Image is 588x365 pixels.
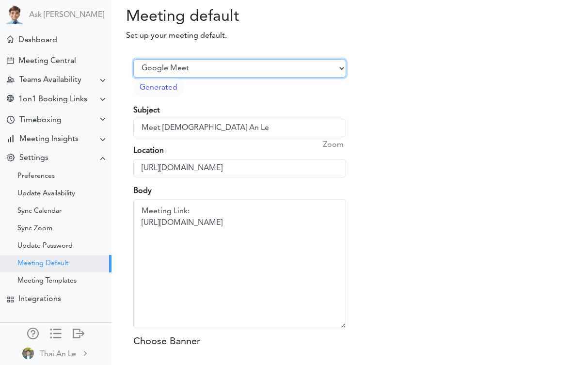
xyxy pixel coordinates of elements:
[111,8,261,26] h2: Meeting default
[73,328,84,337] div: Log out
[17,226,52,231] div: Sync Zoom
[17,191,75,196] div: Update Availability
[40,349,76,360] div: Thai An Le
[111,30,445,42] p: Set up your meeting default.
[7,95,14,104] div: Share Meeting Link
[50,328,62,337] div: Show only icons
[323,139,344,151] span: autofill-zoomurl
[7,116,15,125] div: Time Your Goals
[133,105,160,116] label: Subject
[7,57,14,64] div: Create Meeting
[17,279,77,284] div: Meeting Templates
[1,342,111,364] a: Thai An Le
[22,348,34,359] img: wBLfyGaAXRLqgAAAABJRU5ErkJggg==
[17,209,62,214] div: Sync Calendar
[19,116,62,125] div: Timeboxing
[18,36,57,45] div: Dashboard
[7,36,14,43] div: Meeting Dashboard
[133,79,184,97] button: Generated
[133,145,164,157] label: Location
[133,336,346,348] h5: Choose Banner
[133,199,346,328] textarea: hi :-) join my zoom link here friends: [URL][DOMAIN_NAME][SECURITY_DATA] Meeting ID: 4841571602 P...
[17,244,73,249] div: Update Password
[29,11,104,20] a: Ask [PERSON_NAME]
[19,135,79,144] div: Meeting Insights
[27,328,39,337] div: Manage Members and Externals
[133,119,346,137] input: Enter your default subject
[7,296,14,303] div: TEAMCAL AI Workflow Apps
[19,154,48,163] div: Settings
[5,5,24,24] img: Powered by TEAMCAL AI
[18,95,87,104] div: 1on1 Booking Links
[17,174,55,179] div: Preferences
[27,328,39,341] a: Manage Members and Externals
[17,261,68,266] div: Meeting Default
[18,57,76,66] div: Meeting Central
[50,328,62,341] a: Change side menu
[19,76,81,85] div: Teams Availability
[133,185,152,197] label: Body
[18,295,61,304] div: Integrations
[133,159,346,177] input: Enter your location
